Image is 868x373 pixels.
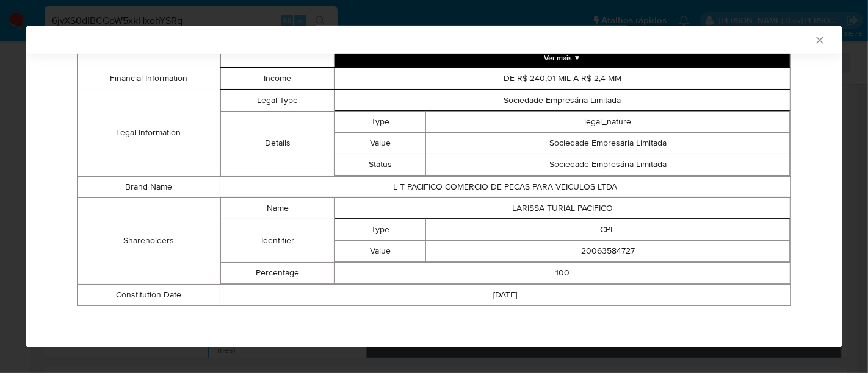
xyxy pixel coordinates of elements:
td: Legal Information [78,90,220,176]
td: Type [335,219,426,240]
button: Expand array [335,49,790,67]
td: LARISSA TURIAL PACIFICO [335,197,790,219]
td: DE R$ 240,01 MIL A R$ 2,4 MM [335,68,790,89]
td: Brand Name [78,176,220,197]
td: Identifier [220,219,335,262]
td: 100 [335,262,790,283]
td: Sociedade Empresária Limitada [426,132,790,154]
td: Name [220,197,335,219]
td: Sociedade Empresária Limitada [335,90,790,111]
td: 20063584727 [426,240,790,261]
td: Details [220,111,335,176]
td: legal_nature [426,111,790,132]
div: closure-recommendation-modal [26,26,842,347]
td: Income [220,68,335,89]
td: Percentage [220,262,335,283]
td: Type [335,111,426,132]
td: Legal Type [220,90,335,111]
td: Value [335,240,426,261]
td: Financial Information [78,68,220,90]
td: Constitution Date [78,284,220,305]
td: CPF [426,219,790,240]
button: Fechar a janela [814,34,825,45]
td: Sociedade Empresária Limitada [426,154,790,175]
td: [DATE] [220,284,790,305]
td: L T PACIFICO COMERCIO DE PECAS PARA VEICULOS LTDA [220,176,790,197]
td: Status [335,154,426,175]
td: Shareholders [78,197,220,284]
td: Value [335,132,426,154]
